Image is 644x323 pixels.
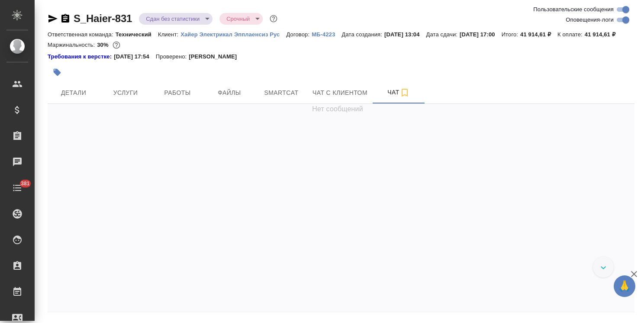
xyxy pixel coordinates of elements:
p: 41 914,61 ₽ [520,31,557,38]
p: Дата сдачи: [426,31,460,38]
button: 🙏 [614,275,635,297]
div: Сдан без статистики [139,13,213,25]
p: К оплате: [557,31,585,38]
p: МБ-4223 [312,31,341,38]
span: Детали [53,87,94,98]
p: [DATE] 17:00 [460,31,502,38]
span: Чат с клиентом [312,87,367,98]
span: Пользовательские сообщения [533,5,614,14]
svg: Подписаться [399,87,410,98]
span: 381 [16,179,35,188]
p: Маржинальность: [48,42,97,48]
span: Файлы [209,87,250,98]
span: Оповещения-логи [566,16,614,24]
span: Чат [378,87,419,98]
button: Доп статусы указывают на важность/срочность заказа [268,13,279,24]
a: Требования к верстке: [48,52,114,61]
p: Технический [116,31,158,38]
p: 30% [97,42,110,48]
a: S_Haier-831 [74,13,132,24]
p: Договор: [286,31,312,38]
a: 381 [2,177,32,199]
p: [DATE] 17:54 [114,52,156,61]
p: Клиент: [158,31,180,38]
p: Хайер Электрикал Эпплаенсиз Рус [180,31,286,38]
span: Работы [157,87,198,98]
p: [PERSON_NAME] [189,52,243,61]
span: 🙏 [617,277,632,295]
p: Дата создания: [342,31,384,38]
p: 41 914,61 ₽ [585,31,622,38]
span: Нет сообщений [312,104,363,114]
button: Добавить тэг [48,63,67,82]
button: 24504.40 RUB; [111,39,122,51]
span: Smartcat [261,87,302,98]
p: Ответственная команда: [48,31,116,38]
p: Итого: [502,31,520,38]
span: Услуги [105,87,146,98]
div: Нажми, чтобы открыть папку с инструкцией [48,52,114,61]
button: Срочный [224,15,252,23]
p: [DATE] 13:04 [384,31,426,38]
button: Скопировать ссылку для ЯМессенджера [48,13,58,24]
button: Скопировать ссылку [60,13,71,24]
p: Проверено: [156,52,189,61]
a: МБ-4223 [312,30,341,38]
div: Сдан без статистики [219,13,263,25]
a: Хайер Электрикал Эпплаенсиз Рус [180,30,286,38]
button: Сдан без статистики [143,15,202,23]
